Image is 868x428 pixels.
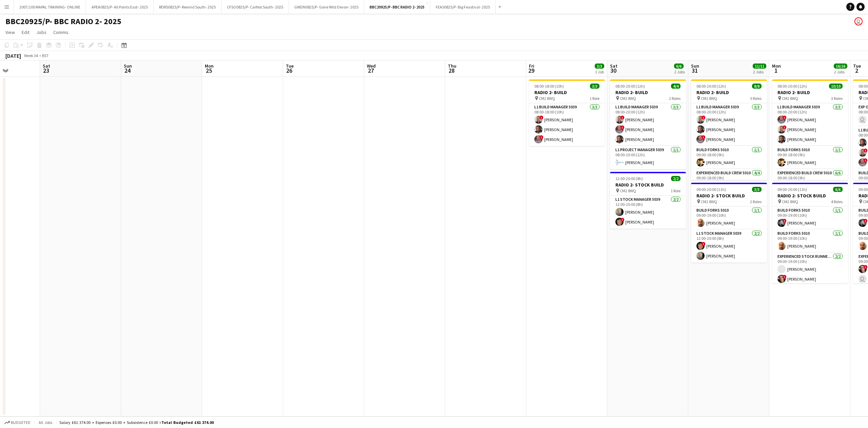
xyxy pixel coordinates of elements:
a: View [3,28,18,37]
span: CM2 8WQ [782,96,798,101]
button: 2007/100 MAPAL TRAINING- ONLINE [14,0,86,14]
app-card-role: L1 Build Manager 50393/308:00-20:00 (12h)![PERSON_NAME]![PERSON_NAME][PERSON_NAME] [610,103,686,146]
span: ! [620,125,625,129]
button: REWS0825/P- Rewind South- 2025 [154,0,221,14]
span: ! [539,135,544,139]
span: 6/6 [674,64,684,69]
span: Jobs [36,29,46,35]
span: Tue [286,63,294,69]
span: View [5,29,15,35]
span: ! [783,219,787,223]
span: Total Budgeted £61 374.00 [161,420,214,425]
span: All jobs [37,420,54,425]
h3: RADIO 2- BUILD [610,89,686,95]
span: 1 Role [590,96,599,101]
span: ! [864,148,868,153]
app-card-role: Experienced Build Crew 50104/409:00-18:00 (9h) [691,169,767,222]
h3: RADIO 2- BUILD [772,89,848,95]
span: 4/4 [671,84,680,89]
span: 3/3 [595,64,604,69]
app-card-role: L1 Build Manager 50393/308:00-20:00 (12h)![PERSON_NAME]![PERSON_NAME][PERSON_NAME] [772,103,848,146]
span: 28 [447,67,456,74]
button: FEAS0825/P- Big Feastival- 2025 [430,0,496,14]
button: BBC20925/P- BBC RADIO 2- 2025 [364,0,430,14]
button: CFSO0825/P- Carfest South- 2025 [221,0,289,14]
h3: RADIO 2- STOCK BUILD [691,193,767,199]
span: Mon [772,63,781,69]
app-job-card: 09:00-20:00 (11h)6/6RADIO 2- STOCK BUILD CM2 8WQ4 RolesBuild Forks 50101/109:00-19:00 (10h)![PERS... [772,183,848,283]
span: 2 [852,67,861,74]
span: Sun [691,63,699,69]
span: ! [702,135,706,139]
span: CM2 8WQ [782,199,798,204]
span: 2/2 [671,176,680,181]
span: Sat [43,63,50,69]
span: Wed [367,63,376,69]
app-card-role: L1 Project Manager 50391/108:00-20:00 (12h)[PERSON_NAME] [610,146,686,169]
app-card-role: Build Forks 50101/109:00-18:00 (9h)[PERSON_NAME] [691,146,767,169]
span: 2 Roles [750,199,762,204]
span: ! [620,115,625,120]
span: 23 [42,67,50,74]
span: Fri [529,63,534,69]
div: 09:00-20:00 (11h)3/3RADIO 2- STOCK BUILD CM2 8WQ2 RolesBuild Forks 50101/109:00-19:00 (10h)[PERSO... [691,183,767,263]
h3: RADIO 2- BUILD [691,89,767,95]
span: Edit [22,29,29,35]
span: CM2 8WQ [620,96,636,101]
span: 24 [123,67,132,74]
span: Budgeted [11,420,31,425]
app-job-card: 08:00-20:00 (12h)4/4RADIO 2- BUILD CM2 8WQ2 RolesL1 Build Manager 50393/308:00-20:00 (12h)![PERSO... [610,79,686,169]
div: Salary £61 374.00 + Expenses £0.00 + Subsistence £0.00 = [59,420,214,425]
span: Sat [610,63,617,69]
span: Comms [53,29,68,35]
span: ! [702,242,706,246]
app-job-card: 08:00-18:00 (10h)3/3RADIO 2- BUILD CM2 8WQ1 RoleL1 Build Manager 50393/308:00-18:00 (10h)![PERSON... [529,79,605,146]
span: Sun [124,63,132,69]
span: 09:00-20:00 (11h) [696,187,726,192]
button: Budgeted [3,419,32,426]
h3: RADIO 2- STOCK BUILD [772,193,848,199]
span: 8/8 [752,84,762,89]
span: 1 [771,67,781,74]
div: 1 Job [595,69,604,74]
span: Week 34 [22,53,39,58]
span: 26 [285,67,294,74]
span: ! [783,125,787,129]
span: CM2 8WQ [701,96,717,101]
app-job-card: 08:00-20:00 (12h)8/8RADIO 2- BUILD CM2 8WQ3 RolesL1 Build Manager 50393/308:00-20:00 (12h)![PERSO... [691,79,767,180]
span: 08:00-20:00 (12h) [696,84,726,89]
div: 2 Jobs [674,69,685,74]
app-user-avatar: Grace Shorten [854,17,863,25]
div: 08:00-20:00 (12h)10/10RADIO 2- BUILD CM2 8WQ3 RolesL1 Build Manager 50393/308:00-20:00 (12h)![PER... [772,79,848,180]
span: 30 [609,67,617,74]
span: 3/3 [752,187,762,192]
span: 09:00-20:00 (11h) [777,187,807,192]
app-card-role: L1 Build Manager 50393/308:00-20:00 (12h)![PERSON_NAME][PERSON_NAME]![PERSON_NAME] [691,103,767,146]
div: BST [42,53,49,58]
span: ! [864,158,868,162]
span: 6/6 [833,187,843,192]
span: ! [864,265,868,269]
div: [DATE] [5,52,21,59]
h3: RADIO 2- BUILD [529,89,605,95]
span: ! [702,115,706,120]
div: 12:00-20:00 (8h)2/2RADIO 2- STOCK BUILD CM2 8WQ1 RoleL1 Stock Manager 50392/212:00-20:00 (8h)[PER... [610,172,686,229]
span: 12:00-20:00 (8h) [615,176,643,181]
app-card-role: Build Forks 50101/109:00-19:00 (10h)[PERSON_NAME] [772,230,848,253]
app-card-role: L1 Build Manager 50393/308:00-18:00 (10h)![PERSON_NAME][PERSON_NAME]![PERSON_NAME] [529,103,605,146]
app-card-role: Experienced Stock Runner 50122/209:00-19:00 (10h)[PERSON_NAME]![PERSON_NAME] [772,253,848,286]
span: 08:00-20:00 (12h) [777,84,807,89]
button: APEA0825/P- All Points East- 2025 [86,0,154,14]
span: Mon [205,63,214,69]
span: 11/11 [753,64,766,69]
button: GWDN0825/P- Gone Wild Devon- 2025 [289,0,364,14]
span: 25 [204,67,214,74]
app-card-role: Build Forks 50101/109:00-19:00 (10h)[PERSON_NAME] [691,207,767,230]
app-card-role: Experienced Build Crew 50106/609:00-18:00 (9h) [772,169,848,242]
div: 2 Jobs [753,69,766,74]
span: Thu [448,63,456,69]
span: ! [783,275,787,279]
span: CM2 8WQ [620,188,636,193]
